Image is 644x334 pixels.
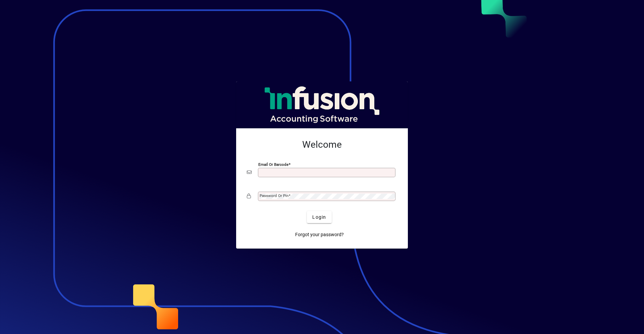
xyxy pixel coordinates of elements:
[295,231,344,238] span: Forgot your password?
[258,162,288,167] mat-label: Email or Barcode
[312,214,326,221] span: Login
[292,228,346,241] a: Forgot your password?
[307,211,331,223] button: Login
[260,193,288,198] mat-label: Password or Pin
[247,139,397,150] h2: Welcome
